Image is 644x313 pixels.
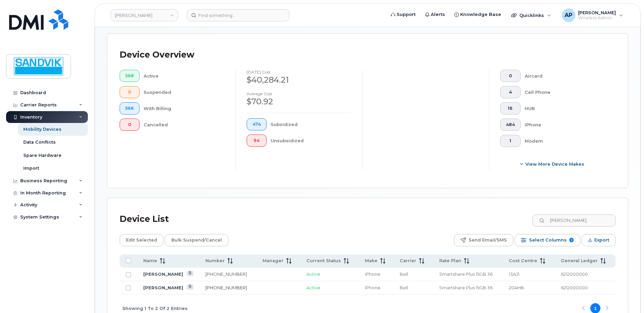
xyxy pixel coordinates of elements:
[506,89,515,95] span: 4
[557,8,628,22] div: Annette Panzani
[500,119,521,131] button: 484
[263,258,283,264] span: Manager
[561,271,588,277] span: 6212000000
[144,119,225,131] div: Cancelled
[143,258,157,264] span: Name
[306,285,320,290] span: Active
[365,271,380,277] span: iPhone
[306,258,341,264] span: Current Status
[529,235,567,245] span: Select Columns
[439,258,461,264] span: Rate Plan
[500,158,605,170] button: View More Device Makes
[144,86,225,98] div: Suspended
[565,11,572,19] span: AP
[205,271,247,277] a: [PHONE_NUMBER]
[120,102,140,114] button: 566
[143,271,183,277] a: [PERSON_NAME]
[365,258,377,264] span: Make
[400,285,408,290] span: Bell
[569,238,574,242] span: 9
[509,271,519,277] span: 13AJ1
[165,234,228,246] button: Bulk Suspend/Cancel
[431,11,445,18] span: Alerts
[306,271,320,277] span: Active
[561,285,588,290] span: 6212000000
[532,214,616,227] input: Search Device List ...
[365,285,380,290] span: iPhone
[460,11,501,18] span: Knowledge Base
[125,122,134,127] span: 0
[125,106,134,111] span: 566
[247,96,351,107] div: $70.92
[247,74,351,86] div: $40,284.21
[561,258,598,264] span: General Ledger
[525,102,605,114] div: HUB
[525,86,605,98] div: Cell Phone
[271,118,352,130] div: Subsidized
[525,119,605,131] div: iPhone
[454,234,513,246] button: Send Email/SMS
[506,138,515,144] span: 1
[506,106,515,111] span: 16
[506,122,515,127] span: 484
[252,138,261,143] span: 94
[205,285,247,290] a: [PHONE_NUMBER]
[125,89,134,95] span: 0
[500,135,521,147] button: 1
[247,134,267,147] button: 94
[519,13,544,18] span: Quicklinks
[525,70,605,82] div: Aircard
[187,271,193,276] a: View Last Bill
[578,15,616,21] span: Wireless Admin
[578,10,616,15] span: [PERSON_NAME]
[205,258,225,264] span: Number
[120,234,164,246] button: Edit Selected
[506,73,515,79] span: 0
[247,91,351,96] h4: Average cost
[500,86,521,98] button: 4
[509,285,524,290] span: 20AHB
[247,70,351,74] h4: [DATE] cost
[252,122,261,127] span: 474
[125,73,134,79] span: 568
[120,46,194,64] div: Device Overview
[120,210,169,228] div: Device List
[247,118,267,130] button: 474
[420,8,450,21] a: Alerts
[144,102,225,114] div: With Billing
[271,134,352,147] div: Unsubsidized
[525,135,605,147] div: Modem
[120,86,140,98] button: 0
[525,161,584,167] span: View More Device Makes
[397,11,416,18] span: Support
[515,234,580,246] button: Select Columns 9
[450,8,506,21] a: Knowledge Base
[126,235,157,245] span: Edit Selected
[581,234,616,246] button: Export
[509,258,537,264] span: Cost Centre
[120,119,140,131] button: 0
[400,271,408,277] span: Bell
[506,8,556,22] div: Quicklinks
[171,235,222,245] span: Bulk Suspend/Cancel
[144,70,225,82] div: Active
[120,70,140,82] button: 568
[143,285,183,290] a: [PERSON_NAME]
[187,9,289,21] input: Find something...
[400,258,416,264] span: Carrier
[439,285,493,290] span: Smartshare Plus 15GB 36
[386,8,420,21] a: Support
[500,102,521,114] button: 16
[187,285,193,290] a: View Last Bill
[439,271,493,277] span: Smartshare Plus 15GB 36
[594,235,609,245] span: Export
[500,70,521,82] button: 0
[469,235,507,245] span: Send Email/SMS
[110,9,178,21] a: Sandvik Tamrock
